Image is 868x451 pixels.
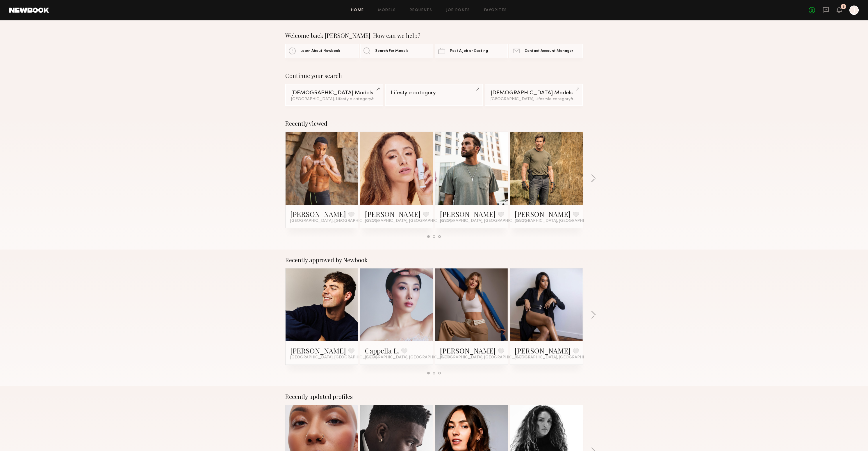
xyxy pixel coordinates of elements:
a: [PERSON_NAME] [515,346,571,355]
a: [PERSON_NAME] [365,209,421,219]
a: Search For Models [360,44,433,58]
span: [GEOGRAPHIC_DATA], [GEOGRAPHIC_DATA] [290,355,377,360]
div: [GEOGRAPHIC_DATA], Lifestyle category [291,97,377,101]
span: Post A Job or Casting [450,49,488,53]
a: [DEMOGRAPHIC_DATA] Models[GEOGRAPHIC_DATA], Lifestyle category&1other filter [285,84,383,106]
div: Lifestyle category [391,90,477,96]
a: [PERSON_NAME] [515,209,571,219]
div: Recently approved by Newbook [285,257,583,263]
span: [GEOGRAPHIC_DATA], [GEOGRAPHIC_DATA] [365,355,452,360]
a: Favorites [484,8,507,12]
a: [PERSON_NAME] [440,346,496,355]
a: Job Posts [446,8,470,12]
a: [PERSON_NAME] [290,346,346,355]
span: Contact Account Manager [525,49,573,53]
span: [GEOGRAPHIC_DATA], [GEOGRAPHIC_DATA] [515,355,601,360]
a: [PERSON_NAME] [440,209,496,219]
a: Learn About Newbook [285,44,359,58]
div: 5 [843,5,844,8]
span: [GEOGRAPHIC_DATA], [GEOGRAPHIC_DATA] [440,219,527,223]
a: Cappella L. [365,346,399,355]
div: Continue your search [285,72,583,79]
a: Contact Account Manager [509,44,583,58]
a: Home [351,8,364,12]
a: Requests [410,8,432,12]
div: Recently viewed [285,120,583,127]
span: [GEOGRAPHIC_DATA], [GEOGRAPHIC_DATA] [515,219,601,223]
div: Recently updated profiles [285,393,583,400]
div: [DEMOGRAPHIC_DATA] Models [291,90,377,96]
a: J [849,6,859,15]
a: Post A Job or Casting [435,44,508,58]
span: Learn About Newbook [300,49,340,53]
div: [GEOGRAPHIC_DATA], Lifestyle category [491,97,577,101]
span: [GEOGRAPHIC_DATA], [GEOGRAPHIC_DATA] [290,219,377,223]
a: [DEMOGRAPHIC_DATA] Models[GEOGRAPHIC_DATA], Lifestyle category&1other filter [485,84,583,106]
a: Lifestyle category [385,84,483,106]
div: Welcome back [PERSON_NAME]! How can we help? [285,32,583,39]
a: Models [378,8,396,12]
span: & 1 other filter [371,97,396,101]
a: [PERSON_NAME] [290,209,346,219]
span: Search For Models [375,49,409,53]
div: [DEMOGRAPHIC_DATA] Models [491,90,577,96]
span: [GEOGRAPHIC_DATA], [GEOGRAPHIC_DATA] [365,219,452,223]
span: [GEOGRAPHIC_DATA], [GEOGRAPHIC_DATA] [440,355,527,360]
span: & 1 other filter [571,97,596,101]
